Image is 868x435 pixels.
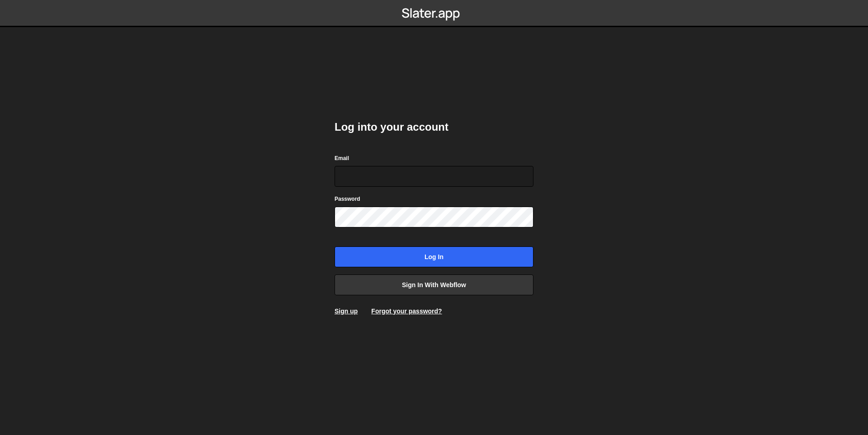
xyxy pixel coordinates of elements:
[335,154,349,163] label: Email
[371,307,442,315] a: Forgot your password?
[335,274,533,295] a: Sign in with Webflow
[335,120,533,134] h2: Log into your account
[335,307,358,315] a: Sign up
[335,246,533,267] input: Log in
[335,194,360,203] label: Password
